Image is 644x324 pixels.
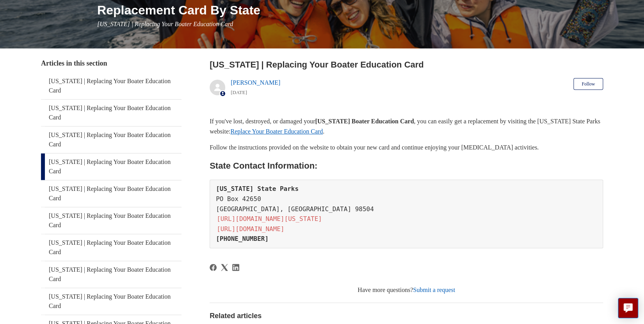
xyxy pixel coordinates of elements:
a: [US_STATE] | Replacing Your Boater Education Card [41,153,181,180]
a: Facebook [210,264,217,271]
a: [URL][DOMAIN_NAME][US_STATE] [216,214,323,223]
p: Follow the instructions provided on the website to obtain your new card and continue enjoying you... [210,142,603,153]
span: Articles in this section [41,59,107,67]
button: Follow Article [573,78,603,90]
h1: Replacement Card By State [97,1,603,20]
a: [US_STATE] | Replacing Your Boater Education Card [41,100,181,126]
a: [PERSON_NAME] [231,79,280,86]
svg: Share this page on X Corp [221,264,228,271]
a: [US_STATE] | Replacing Your Boater Education Card [41,180,181,207]
a: [US_STATE] | Replacing Your Boater Education Card [41,126,181,153]
svg: Share this page on Facebook [210,264,217,271]
a: LinkedIn [232,264,239,271]
a: [US_STATE] | Replacing Your Boater Education Card [41,207,181,234]
time: 05/22/2024, 15:15 [231,89,247,95]
pre: PO Box 42650 [GEOGRAPHIC_DATA], [GEOGRAPHIC_DATA] 98504 [210,180,603,248]
a: Replace Your Boater Education Card [230,128,323,135]
h2: Washington | Replacing Your Boater Education Card [210,58,603,71]
a: [US_STATE] | Replacing Your Boater Education Card [41,288,181,315]
svg: Share this page on LinkedIn [232,264,239,271]
strong: [PHONE_NUMBER] [216,235,269,242]
strong: [US_STATE] State Parks [216,185,299,192]
a: X Corp [221,264,228,271]
h2: State Contact Information: [210,159,603,173]
a: Submit a request [413,287,455,293]
span: [US_STATE] | Replacing Your Boater Education Card [97,21,233,27]
button: Live chat [618,298,638,318]
a: [URL][DOMAIN_NAME] [216,224,285,233]
a: [US_STATE] | Replacing Your Boater Education Card [41,234,181,261]
a: [US_STATE] | Replacing Your Boater Education Card [41,73,181,99]
h2: Related articles [210,311,603,321]
div: Have more questions? [210,285,603,295]
strong: [US_STATE] Boater Education Card [315,118,414,125]
p: If you've lost, destroyed, or damaged your , you can easily get a replacement by visiting the [US... [210,116,603,136]
a: [US_STATE] | Replacing Your Boater Education Card [41,261,181,288]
